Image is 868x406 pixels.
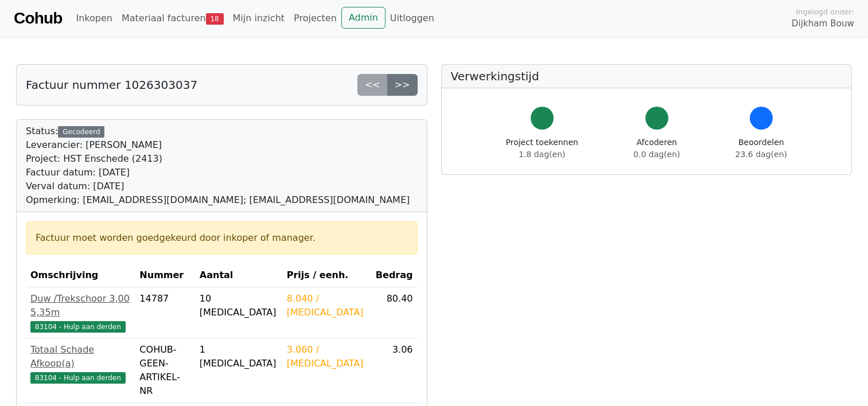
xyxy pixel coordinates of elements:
td: 80.40 [371,287,418,338]
td: 3.06 [371,338,418,403]
a: Inkopen [71,7,116,30]
a: Projecten [289,7,341,30]
th: Prijs / eenh. [282,264,371,287]
span: 18 [206,13,224,25]
td: 14787 [135,287,194,338]
div: 1 [MEDICAL_DATA] [200,343,278,370]
span: 1.8 dag(en) [519,150,565,159]
h5: Verwerkingstijd [451,69,843,83]
div: Status: [26,124,410,207]
div: Beoordelen [735,136,787,161]
th: Bedrag [371,264,418,287]
th: Aantal [195,264,282,287]
div: Afcoderen [633,136,680,161]
span: 83104 - Hulp aan derden [30,321,126,333]
div: Factuur datum: [DATE] [26,166,410,179]
div: Totaal Schade Afkoop(a) [30,343,130,370]
div: Verval datum: [DATE] [26,179,410,193]
th: Nummer [135,264,194,287]
h5: Factuur nummer 1026303037 [26,78,197,92]
div: 3.060 / [MEDICAL_DATA] [287,343,367,370]
a: Uitloggen [386,7,439,30]
th: Omschrijving [26,264,135,287]
a: >> [387,74,418,96]
div: Gecodeerd [58,126,104,138]
div: Project: HST Enschede (2413) [26,152,410,166]
div: Factuur moet worden goedgekeurd door inkoper of manager. [36,231,408,245]
a: Duw /Trekschoor 3,00 5,35m83104 - Hulp aan derden [30,292,130,333]
a: Materiaal facturen18 [117,7,228,30]
div: Opmerking: [EMAIL_ADDRESS][DOMAIN_NAME]; [EMAIL_ADDRESS][DOMAIN_NAME] [26,193,410,207]
a: Mijn inzicht [228,7,290,30]
span: Dijkham Bouw [792,17,854,30]
a: Totaal Schade Afkoop(a)83104 - Hulp aan derden [30,343,130,384]
span: 83104 - Hulp aan derden [30,372,126,384]
span: 0.0 dag(en) [633,150,680,159]
span: Ingelogd onder: [796,6,854,17]
div: 8.040 / [MEDICAL_DATA] [287,292,367,319]
div: Project toekennen [506,136,578,161]
div: Duw /Trekschoor 3,00 5,35m [30,292,130,319]
div: Leverancier: [PERSON_NAME] [26,138,410,152]
a: Cohub [14,5,62,32]
td: COHUB-GEEN-ARTIKEL-NR [135,338,194,403]
div: 10 [MEDICAL_DATA] [200,292,278,319]
a: Admin [341,7,386,29]
span: 23.6 dag(en) [735,150,787,159]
